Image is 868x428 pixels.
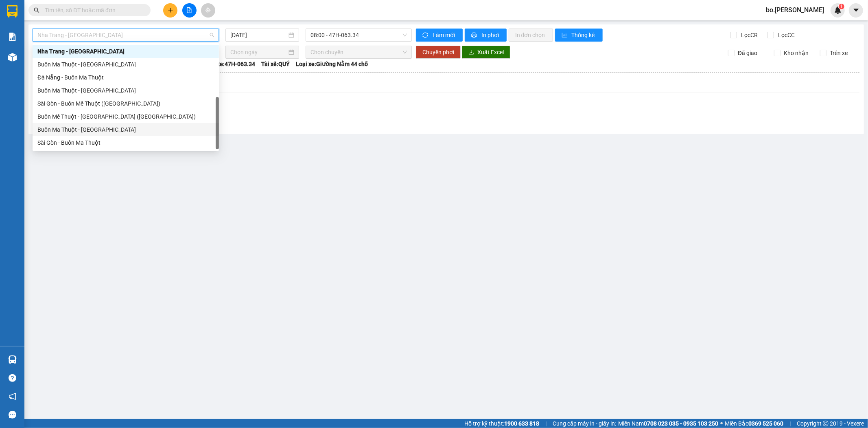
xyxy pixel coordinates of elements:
[465,29,507,42] button: printerIn phơi
[33,136,219,149] div: Sài Gòn - Buôn Ma Thuột
[37,112,214,121] div: Buôn Mê Thuột - [GEOGRAPHIC_DATA] ([GEOGRAPHIC_DATA])
[45,6,141,15] input: Tìm tên, số ĐT hoặc mã đơn
[163,3,177,18] button: plus
[509,29,553,42] button: In đơn chọn
[37,138,214,147] div: Sài Gòn - Buôn Ma Thuột
[781,49,812,57] span: Kho nhận
[296,60,368,68] span: Loại xe: Giường Nằm 44 chỗ
[209,60,255,68] span: Số xe: 47H-063.34
[7,5,17,18] img: logo-vxr
[789,419,791,428] span: |
[416,29,463,42] button: syncLàm mới
[725,419,783,428] span: Miền Bắc
[205,7,211,13] span: aim
[37,29,214,41] span: Nha Trang - Buôn Ma Thuột
[720,422,723,425] span: ⚪️
[186,7,192,13] span: file-add
[33,71,219,84] div: Đà Nẵng - Buôn Ma Thuột
[33,45,219,58] div: Nha Trang - Buôn Ma Thuột
[471,32,478,39] span: printer
[230,48,287,57] input: Chọn ngày
[37,47,214,56] div: Nha Trang - [GEOGRAPHIC_DATA]
[748,420,783,427] strong: 0369 525 060
[840,4,843,9] span: 1
[839,4,844,9] sup: 1
[201,3,215,18] button: aim
[37,86,214,95] div: Buôn Ma Thuột - [GEOGRAPHIC_DATA]
[834,7,842,14] img: icon-new-feature
[33,123,219,136] div: Buôn Ma Thuột - Sài Gòn
[416,46,461,59] button: Chuyển phơi
[9,374,16,382] span: question-circle
[9,393,16,400] span: notification
[33,97,219,110] div: Sài Gòn - Buôn Mê Thuột (Hàng Hóa)
[34,7,39,13] span: search
[481,31,500,40] span: In phơi
[8,33,17,41] img: solution-icon
[37,73,214,82] div: Đà Nẵng - Buôn Ma Thuột
[823,421,829,426] span: copyright
[33,110,219,123] div: Buôn Mê Thuột - Sài Gòn (Hàng Hóa)
[182,3,197,18] button: file-add
[853,7,860,14] span: caret-down
[33,58,219,71] div: Buôn Ma Thuột - Nha Trang
[230,31,287,40] input: 14/08/2025
[37,125,214,134] div: Buôn Ma Thuột - [GEOGRAPHIC_DATA]
[168,7,173,13] span: plus
[310,46,407,58] span: Chọn chuyến
[433,31,456,40] span: Làm mới
[9,411,16,419] span: message
[555,29,603,42] button: bar-chartThống kê
[37,60,214,69] div: Buôn Ma Thuột - [GEOGRAPHIC_DATA]
[422,32,429,39] span: sync
[618,419,718,428] span: Miền Nam
[8,355,17,364] img: warehouse-icon
[849,3,863,18] button: caret-down
[572,31,596,40] span: Thống kê
[759,5,831,15] span: bo.[PERSON_NAME]
[261,60,290,68] span: Tài xế: QUÝ
[562,32,568,39] span: bar-chart
[738,31,759,40] span: Lọc CR
[775,31,796,40] span: Lọc CC
[8,53,17,62] img: warehouse-icon
[310,29,407,41] span: 08:00 - 47H-063.34
[37,99,214,108] div: Sài Gòn - Buôn Mê Thuột ([GEOGRAPHIC_DATA])
[33,84,219,97] div: Buôn Ma Thuột - Đà Nẵng
[462,46,510,59] button: downloadXuất Excel
[644,420,718,427] strong: 0708 023 035 - 0935 103 250
[504,420,539,427] strong: 1900 633 818
[735,49,761,57] span: Đã giao
[553,419,616,428] span: Cung cấp máy in - giấy in:
[545,419,547,428] span: |
[826,49,851,57] span: Trên xe
[464,419,539,428] span: Hỗ trợ kỹ thuật:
